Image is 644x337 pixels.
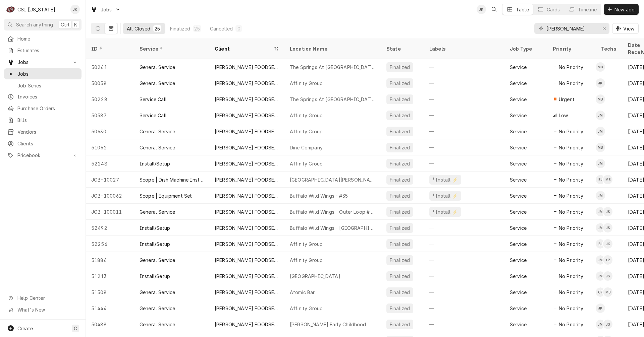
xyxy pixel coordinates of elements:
div: [GEOGRAPHIC_DATA][PERSON_NAME] [290,176,376,183]
span: No Priority [559,224,583,231]
div: Service [510,80,527,87]
div: CSI [US_STATE] [17,6,55,13]
div: Service [510,176,527,183]
div: JM [596,191,605,200]
div: Jesus Salas's Avatar [603,207,612,216]
div: Jeff Kuehl's Avatar [603,239,612,249]
div: Jay Maiden's Avatar [596,320,605,329]
div: Finalized [389,176,411,183]
div: Jay Maiden's Avatar [596,127,605,136]
button: Erase input [599,23,609,34]
div: Service [510,224,527,231]
a: Vendors [4,126,82,137]
div: [PERSON_NAME] FOODSERVICE [215,128,279,135]
div: JK [477,5,486,14]
div: Jay Maiden's Avatar [596,159,605,168]
span: Urgent [559,96,575,103]
span: No Priority [559,241,583,248]
span: No Priority [559,257,583,264]
div: Matt Brewington's Avatar [596,143,605,152]
span: Low [559,112,568,119]
div: Service Call [140,96,167,103]
div: Jesus Salas's Avatar [603,271,612,281]
div: 52248 [86,155,134,172]
div: — [424,236,504,252]
div: Job Type [510,45,542,52]
div: — [424,91,504,107]
div: Labels [429,45,499,52]
div: Finalized [389,96,411,103]
div: [PERSON_NAME] FOODSERVICE [215,144,279,151]
div: — [424,75,504,91]
div: [PERSON_NAME] FOODSERVICE [215,80,279,87]
span: Jobs [101,6,112,13]
div: Affinity Group [290,305,323,312]
div: Service [510,305,527,312]
div: JOB-100011 [86,204,134,220]
div: 25 [194,25,200,32]
div: Jay Maiden's Avatar [596,255,605,265]
div: Finalized [389,257,411,264]
div: General Service [140,128,175,135]
div: JS [603,223,612,232]
span: No Priority [559,80,583,87]
div: 51886 [86,252,134,268]
div: Scope | Equipment Set [140,192,192,199]
div: Finalized [389,112,411,119]
div: ¹ Install ⚡️ [432,176,459,183]
div: Dine Company [290,144,323,151]
div: Jeff Kuehl's Avatar [477,5,486,14]
div: CP [596,287,605,297]
div: Service [510,128,527,135]
div: [PERSON_NAME] FOODSERVICE [215,96,279,103]
div: CSI Kentucky's Avatar [6,5,15,14]
div: Jeff Kuehl's Avatar [596,304,605,313]
div: 50488 [86,316,134,332]
div: JM [596,159,605,168]
div: [PERSON_NAME] FOODSERVICE [215,289,279,296]
div: [PERSON_NAME] FOODSERVICE [215,112,279,119]
div: Matt Brewington's Avatar [596,94,605,104]
div: [PERSON_NAME] FOODSERVICE [215,321,279,328]
div: Jesus Salas's Avatar [603,320,612,329]
div: Jeff Kuehl's Avatar [596,78,605,88]
div: General Service [140,64,175,71]
div: MB [603,175,612,184]
div: JK [596,78,605,88]
div: Install/Setup [140,241,170,248]
div: [PERSON_NAME] FOODSERVICE [215,241,279,248]
div: [PERSON_NAME] FOODSERVICE [215,208,279,215]
div: General Service [140,257,175,264]
div: Timeline [578,6,597,13]
div: Jesus Salas's Avatar [603,223,612,232]
div: Matt Brewington's Avatar [603,175,612,184]
div: JM [596,320,605,329]
button: New Job [604,4,639,15]
a: Go to Pricebook [4,150,82,161]
div: Bryant Jolley's Avatar [596,239,605,249]
span: Ctrl [61,21,69,28]
span: Jobs [17,59,68,66]
a: Job Series [4,80,82,91]
div: General Service [140,144,175,151]
button: Open search [489,4,499,15]
div: JK [596,304,605,313]
div: Buffalo Wild Wings - Outer Loop #570 [290,208,376,215]
div: ¹ Install ⚡️ [432,192,459,199]
div: — [424,316,504,332]
div: Service [510,321,527,328]
span: No Priority [559,160,583,167]
div: 50261 [86,59,134,75]
div: Service [140,45,203,52]
div: JM [596,127,605,136]
div: All Closed [127,25,151,32]
div: Affinity Group [290,112,323,119]
div: Jay Maiden's Avatar [596,111,605,120]
div: 0 [237,25,241,32]
div: — [424,155,504,172]
div: Jay Maiden's Avatar [596,271,605,281]
div: Buffalo Wild Wings - #35 [290,192,348,199]
div: Affinity Group [290,80,323,87]
span: Job Series [17,82,78,89]
div: JK [603,239,612,249]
